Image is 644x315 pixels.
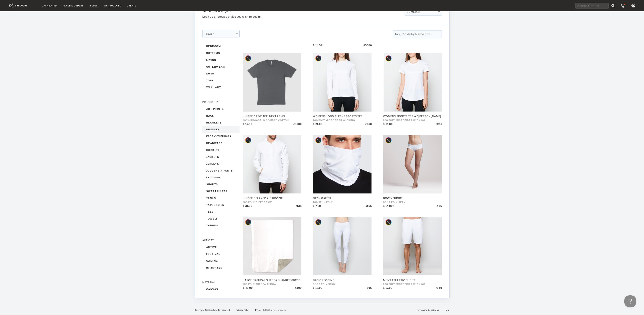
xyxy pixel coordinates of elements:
div: Large Natural Sherpa Blanket 60x80 [243,279,302,282]
div: Womens Long Sleeve Sports Tee [313,115,372,118]
img: f7e80b95-b43c-4cd2-8d90-4606170af999.jpg [313,217,372,275]
h3: Look up or browse styles you wish to design. [202,15,401,18]
div: Unisex Relaxed Zip Hoodie [243,197,302,200]
div: 100 POLY MICROFIBER WICKING [383,283,442,286]
div: dresses [202,126,240,133]
div: # 138 [295,204,301,210]
div: $ 17.00 [383,286,392,292]
div: # 3600 [293,123,302,128]
div: 100 POLY MICROFIBER WICKING [383,119,442,122]
div: blankets [202,119,240,126]
div: wall art [202,84,240,91]
img: b3e5924e-d794-4a54-b7d5-19ce7420424f.jpg [383,53,442,112]
a: Dashboard [42,4,57,7]
img: b2f95bf8-37cf-4a30-a24c-602b3283d1d8.jpg [383,217,442,275]
div: # 5000 [363,44,372,50]
img: style_designer_badgeMockup.svg [245,55,252,62]
a: Terms And Conditions [417,309,439,311]
img: style_designer_badgeOriginal.svg [245,137,252,144]
img: e8ccbcab-a6a9-430a-be86-539686de6238.jpg [243,135,301,193]
div: 100 POLY FLEECE 7 oz. [243,201,302,204]
div: MENS ATHLETIC SHORT [383,279,442,282]
img: icon_cart_red_dot.b92b630d.svg [621,4,626,8]
div: # 251 [436,123,442,128]
div: canvas [202,286,240,293]
div: joggers & pants [202,167,240,174]
div: $ 21.00+ [313,123,324,128]
iframe: Toggle Customer Support [624,295,636,307]
div: # 260 [365,123,372,128]
a: My Products [104,4,121,7]
input: Search Order # [575,3,609,9]
div: Unisex Crew Tee, Next Level [243,115,302,118]
div: $ 14.00+ [383,204,394,210]
a: Help [445,309,449,311]
a: Pending Orders [63,4,84,7]
div: Womens Sports Tee w/ [PERSON_NAME] [383,115,442,118]
div: face coverings [202,133,240,140]
input: Input Style by Name or ID [393,30,442,38]
div: swim [202,70,240,77]
div: MATERIAL [202,281,240,284]
div: Booty Short [383,197,442,200]
img: style_designer_badgeOriginal.svg [385,219,392,226]
div: bedroom [202,43,240,50]
div: headware [202,140,240,147]
div: intimates [202,264,240,271]
div: $ 21.00 [383,123,392,128]
div: festival [202,251,240,257]
div: trunks [202,222,240,229]
div: # 26 [437,204,442,210]
div: towels [202,215,240,222]
div: Neck Gaiter [313,197,372,200]
a: Privacy & Cookie Preferences [255,309,286,311]
img: 2edc4df0-4d2f-4ab8-8788-f3950fe97c0d.jpg [243,53,301,112]
div: bottoms [202,50,240,56]
div: shorts [202,181,240,188]
div: jackets [202,153,240,160]
img: 88278da0-22bd-42fb-b6bf-aa9a7cabf76a.jpg [313,135,372,193]
div: $ 15.50+ [243,123,254,128]
div: # 309 [295,286,301,292]
div: $ 31.00 [243,204,252,210]
div: sweatshirts [202,188,240,195]
a: Issues [89,4,98,7]
img: style_designer_badgeOriginal.svg [245,219,252,226]
div: leggings [202,174,240,181]
div: outerwear [202,63,240,70]
div: tops [202,77,240,84]
div: gaming [202,257,240,264]
div: $ 7.00 [313,204,321,210]
div: # 16 [367,286,372,292]
img: style_designer_badgeOriginal.svg [315,219,322,226]
img: style_designer_badgeOriginal.svg [315,137,322,144]
div: DC MERCH [404,8,442,15]
div: 88/12 POLY SPAN [313,283,372,286]
img: style_designer_badgeOriginal.svg [385,137,392,144]
div: tapestries [202,202,240,208]
img: style_designer_badgeOriginal.svg [385,55,392,62]
div: $ 18.00 [313,286,322,292]
div: popular [202,30,240,37]
div: # 140 [436,286,442,292]
div: art prints [202,105,240,112]
div: tanks [202,195,240,202]
div: ACTIVITY [202,239,240,242]
div: living [202,56,240,63]
div: jerseys [202,160,240,167]
span: Copyright 2025 . All rights reserved [195,309,230,311]
div: # 166 [365,204,372,210]
img: 76561cba-c1c8-4246-b619-6028e39c43c2.jpg [243,217,301,275]
div: 100 POLY MICROFIBER WICKING [313,119,372,122]
img: style_designer_badgeOriginal.svg [315,55,322,62]
a: Privacy Policy [236,309,249,311]
div: hoodies [202,147,240,153]
div: 100 SPUN POLY [313,201,372,204]
div: 100 POLY SHERPA THROW [243,283,302,286]
div: $ 45.00 [243,286,253,292]
div: PRODUCT TYPE [202,101,240,103]
div: bags [202,112,240,119]
img: 4f6e8972-57f2-40a7-800e-4d8b3fe7d74e.jpg [313,53,372,112]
